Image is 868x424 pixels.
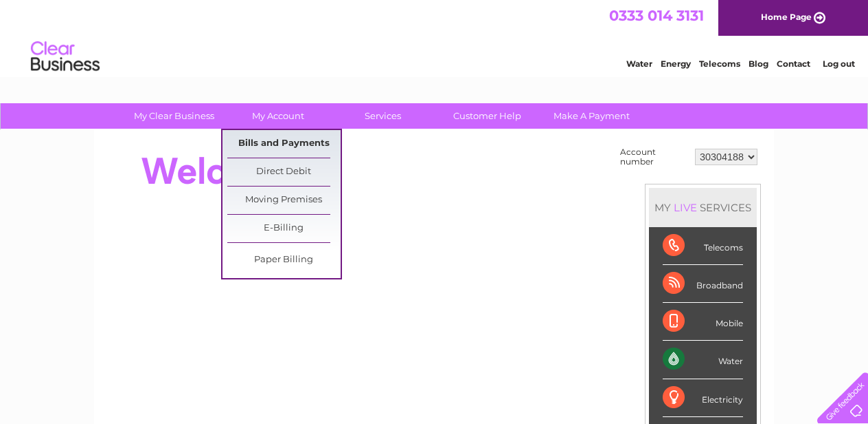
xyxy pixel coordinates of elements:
a: Log out [823,59,855,69]
a: Blog [749,59,768,69]
div: Clear Business is a trading name of Verastar Limited (registered in [GEOGRAPHIC_DATA] No. 3667643... [111,8,759,67]
a: Contact [777,59,810,69]
a: E-Billing [227,215,341,242]
div: LIVE [671,201,700,214]
div: Broadband [663,265,743,303]
a: Customer Help [431,103,544,129]
a: Telecoms [699,59,740,69]
div: Electricity [663,379,743,417]
td: Account number [617,144,692,170]
a: Bills and Payments [227,130,341,158]
a: My Account [222,103,335,129]
a: My Clear Business [117,103,231,129]
a: 0333 014 3131 [609,7,704,24]
a: Direct Debit [227,158,341,186]
a: Services [326,103,439,129]
div: Water [663,341,743,379]
div: MY SERVICES [649,188,757,227]
a: Energy [661,59,691,69]
div: Mobile [663,303,743,341]
img: logo.png [30,36,100,78]
a: Moving Premises [227,187,341,214]
a: Paper Billing [227,246,341,274]
a: Make A Payment [535,103,648,129]
a: Water [626,59,652,69]
div: Telecoms [663,227,743,265]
